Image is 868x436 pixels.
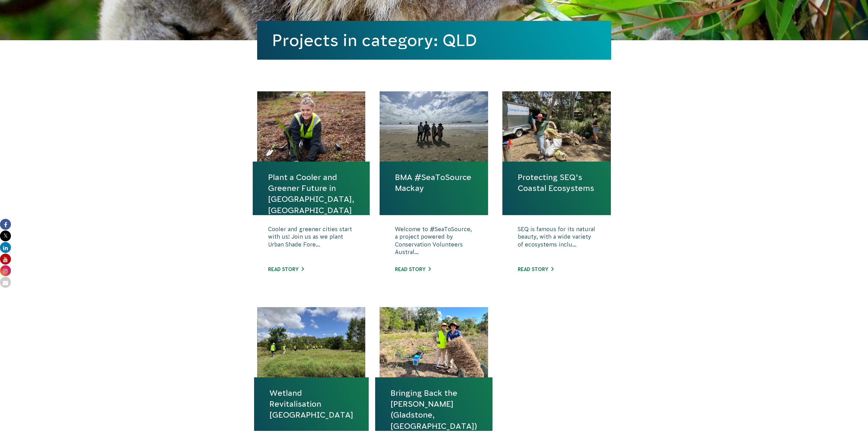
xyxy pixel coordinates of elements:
[518,267,554,272] a: Read story
[391,388,477,432] a: Bringing Back the [PERSON_NAME] (Gladstone, [GEOGRAPHIC_DATA])
[395,172,473,194] a: BMA #SeaToSource Mackay
[395,267,431,272] a: Read story
[269,388,353,421] a: Wetland Revitalisation [GEOGRAPHIC_DATA]
[272,31,596,49] h1: Projects in category: QLD
[268,172,354,216] a: Plant a Cooler and Greener Future in [GEOGRAPHIC_DATA], [GEOGRAPHIC_DATA]
[395,225,473,259] p: Welcome to #SeaToSource, a project powered by Conservation Volunteers Austral...
[518,172,595,194] a: Protecting SEQ’s Coastal Ecosystems
[268,225,354,259] p: Cooler and greener cities start with us! Join us as we plant Urban Shade Fore...
[268,267,304,272] a: Read story
[518,225,595,259] p: SEQ is famous for its natural beauty, with a wide variety of ecosystems inclu...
